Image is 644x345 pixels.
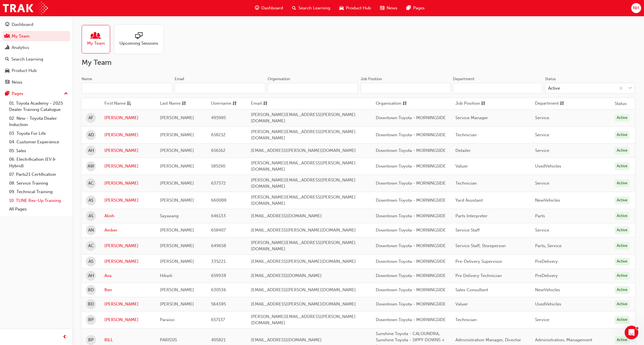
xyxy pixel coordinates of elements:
span: Paraiso [160,317,174,322]
span: Parts Interpreter [455,213,488,218]
a: 08. Service Training [7,179,70,188]
input: Email [175,83,265,94]
span: sorting-icon [560,100,564,107]
div: Active [615,316,629,324]
span: UsedVehicles [535,301,561,307]
span: Parts, Service [535,243,562,248]
span: news-icon [5,80,9,85]
a: [PERSON_NAME] [104,197,151,204]
button: Pages [2,88,70,99]
span: prev-icon [63,334,67,341]
span: Downtown Toyota - MORNINGSIDE [376,287,446,292]
span: up-icon [64,90,68,98]
span: AH [88,147,94,154]
span: [PERSON_NAME] [160,198,194,203]
span: 657137 [211,317,225,322]
a: [PERSON_NAME] [104,243,151,249]
span: [PERSON_NAME][EMAIL_ADDRESS][PERSON_NAME][DOMAIN_NAME] [251,129,356,141]
span: sorting-icon [403,100,407,107]
a: [PERSON_NAME] [104,180,151,187]
div: Active [615,272,629,280]
span: Downtown Toyota - MORNINGSIDE [376,243,446,248]
span: guage-icon [255,5,259,12]
span: AH [88,272,94,279]
span: guage-icon [5,22,9,27]
a: [PERSON_NAME] [104,317,151,323]
span: Service [535,132,549,137]
div: Active [615,147,629,154]
span: BD [88,287,94,293]
a: news-iconNews [375,2,402,14]
span: Downtown Toyota - MORNINGSIDE [376,181,446,186]
span: BP [88,317,94,323]
h2: My Team [82,58,635,67]
span: search-icon [5,57,9,62]
div: Active [615,212,629,220]
span: Downtown Toyota - MORNINGSIDE [376,213,446,218]
div: Active [615,226,629,234]
span: sorting-icon [232,100,237,107]
span: car-icon [5,68,9,73]
span: [PERSON_NAME] [160,301,194,307]
span: Downtown Toyota - MORNINGSIDE [376,301,446,307]
a: Ben [104,287,151,293]
span: Search Learning [298,5,330,11]
div: Department [453,76,474,82]
span: NewVehicles [535,198,560,203]
span: Department [535,100,559,107]
span: First Name [104,100,126,107]
span: 637372 [211,181,226,186]
span: [PERSON_NAME][EMAIL_ADDRESS][PERSON_NAME][DOMAIN_NAME] [251,240,356,252]
span: AF [88,115,93,121]
a: 07. Parts21 Certification [7,170,70,179]
span: sorting-icon [263,100,267,107]
span: Service Manager [455,115,488,120]
span: [EMAIL_ADDRESS][PERSON_NAME][DOMAIN_NAME] [251,301,356,307]
input: Department [453,83,543,94]
span: 656162 [211,148,226,153]
button: Organisationsorting-icon [376,100,407,107]
span: [PERSON_NAME][EMAIL_ADDRESS][PERSON_NAME][DOMAIN_NAME] [251,160,356,172]
span: [PERSON_NAME][EMAIL_ADDRESS][PERSON_NAME][DOMAIN_NAME] [251,314,356,326]
div: Search Learning [11,56,43,63]
a: Dashboard [2,19,70,30]
span: Parts [535,213,545,218]
span: Username [211,100,231,107]
th: Status [615,100,627,107]
span: [PERSON_NAME] [160,132,194,137]
a: 06. Electrification (EV & Hybrid) [7,155,70,170]
a: 04. Customer Experience [7,138,70,146]
span: AC [88,180,94,187]
span: Pre-Delivery Supervisor [455,259,502,264]
span: 658212 [211,132,226,137]
span: 405821 [211,337,226,342]
span: search-icon [292,5,296,12]
div: Active [615,336,629,344]
button: Departmentsorting-icon [535,100,566,107]
span: chart-icon [5,45,9,50]
span: sessionType_ONLINE_URL-icon [135,32,143,40]
span: [PERSON_NAME][EMAIL_ADDRESS][PERSON_NAME][DOMAIN_NAME] [251,195,356,206]
div: Active [615,179,629,187]
span: [PERSON_NAME] [160,181,194,186]
a: search-iconSearch Learning [288,2,335,14]
span: sorting-icon [481,100,485,107]
span: Valuer [455,301,468,307]
button: Emailsorting-icon [251,100,282,107]
img: Trak [3,2,48,15]
a: 10. TUNE Rev-Up Training [7,196,70,205]
a: Product Hub [2,65,70,76]
div: Analytics [12,44,29,51]
span: Upcoming Sessions [119,40,158,47]
span: [PERSON_NAME][EMAIL_ADDRESS][PERSON_NAME][DOMAIN_NAME] [251,112,356,124]
a: [PERSON_NAME] [104,301,151,307]
a: Search Learning [2,54,70,65]
span: Service Staff [455,228,480,233]
div: News [12,79,22,86]
a: 01. Toyota Academy - 2025 Dealer Training Catalogue [7,99,70,114]
span: [EMAIL_ADDRESS][PERSON_NAME][DOMAIN_NAME] [251,259,356,264]
input: Job Position [361,83,451,94]
div: Active [615,286,629,294]
span: Service [535,228,549,233]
